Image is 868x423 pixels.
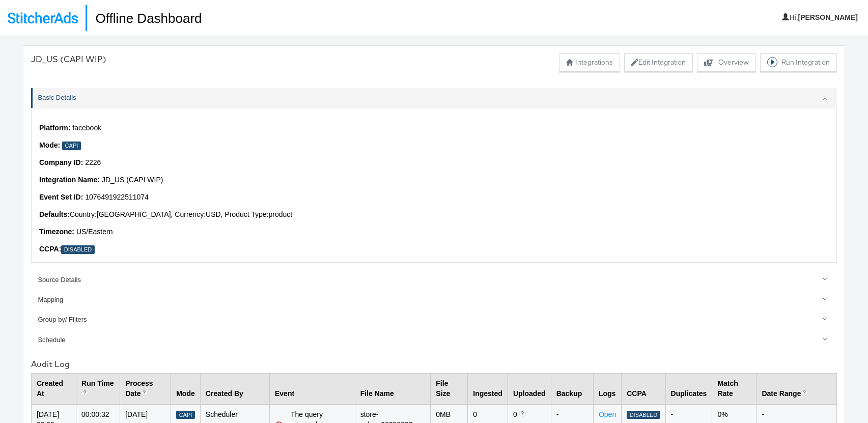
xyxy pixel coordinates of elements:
[468,373,508,404] th: Ingested
[39,210,70,218] strong: Defaults:
[624,53,693,72] button: Edit Integration
[171,373,201,404] th: Mode
[508,373,551,404] th: Uploaded
[551,373,593,404] th: Backup
[39,192,829,203] p: 1076491922511074
[559,53,620,72] button: Integrations
[38,93,831,103] div: Basic Details
[712,373,757,404] th: Match Rate
[760,53,837,72] button: Run Integration
[31,330,837,350] a: Schedule
[622,373,665,404] th: CCPA
[8,12,78,23] img: StitcherAds
[31,53,106,65] div: JD_US (CAPI WIP)
[593,373,621,404] th: Logs
[32,373,76,404] th: Created At
[76,373,120,404] th: Run Time
[39,176,100,184] strong: Integration Name:
[39,123,829,133] p: facebook
[39,228,74,236] strong: Timezone:
[665,373,712,404] th: Duplicates
[39,158,83,166] strong: Company ID:
[176,411,195,419] div: Capi
[39,158,829,168] p: 2226
[38,315,831,325] div: Group by/ Filters
[31,88,837,108] a: Basic Details
[31,310,837,330] a: Group by/ Filters
[270,373,355,404] th: Event
[31,358,837,370] div: Audit Log
[599,410,616,418] a: Open
[627,411,660,419] div: Disabled
[39,141,60,149] strong: Mode:
[39,210,829,220] p: Country: [GEOGRAPHIC_DATA] , Currency: USD , Product Type: product
[39,227,829,237] p: US/Eastern
[39,245,61,253] strong: CCPA:
[757,373,837,404] th: Date Range
[39,193,83,201] strong: Event Set ID :
[39,124,70,132] strong: Platform:
[38,275,831,285] div: Source Details
[39,175,829,185] p: JD_US (CAPI WIP)
[431,373,468,404] th: File Size
[120,373,171,404] th: Process Date
[38,335,831,345] div: Schedule
[61,245,94,254] div: Disabled
[31,108,837,262] div: Basic Details
[31,290,837,310] a: Mapping
[31,270,837,290] a: Source Details
[62,142,81,150] div: Capi
[38,295,831,305] div: Mapping
[798,13,858,21] b: [PERSON_NAME]
[86,5,202,31] h1: Offline Dashboard
[697,53,756,72] button: Overview
[200,373,269,404] th: Created By
[355,373,431,404] th: File Name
